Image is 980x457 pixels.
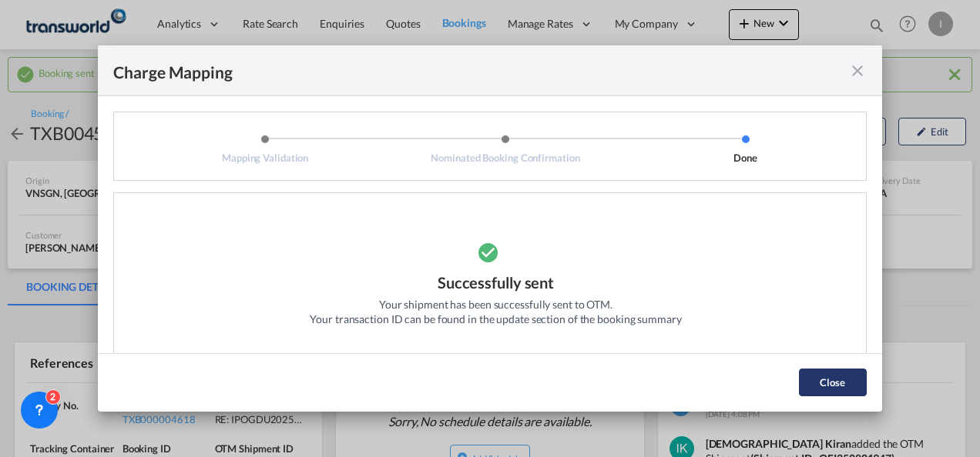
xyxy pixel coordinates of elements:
button: Close [799,369,867,396]
md-icon: icon-checkbox-marked-circle [477,233,515,272]
md-icon: icon-close fg-AAA8AD cursor [848,62,867,80]
li: Nominated Booking Confirmation [385,134,626,165]
li: Done [626,134,866,165]
body: Editor, editor14 [15,15,267,32]
li: Mapping Validation [145,134,385,165]
div: Charge Mapping [113,61,233,80]
md-dialog: Mapping ValidationNominated Booking ... [98,45,882,411]
div: Successfully sent [438,272,554,297]
div: Your shipment has been successfully sent to OTM. [379,297,612,312]
div: Your transaction ID can be found in the update section of the booking summary [310,312,681,327]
